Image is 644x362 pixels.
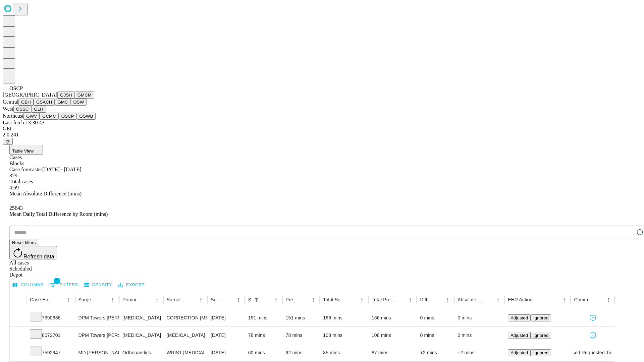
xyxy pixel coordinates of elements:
[3,113,23,119] span: Northeast
[143,295,152,304] button: Sort
[13,347,23,359] button: Expand
[248,344,279,361] div: 60 mins
[458,297,483,302] div: Absolute Difference
[458,327,501,344] div: 0 mins
[12,148,34,154] span: Table View
[508,297,532,302] div: EHR Action
[71,99,87,106] button: OSW
[78,327,116,344] div: DPM Towers [PERSON_NAME] Dpm
[122,327,160,344] div: [MEDICAL_DATA]
[54,278,60,284] span: 1
[420,344,451,361] div: +2 mins
[434,295,443,304] button: Sort
[211,327,241,344] div: [DATE]
[78,309,116,326] div: DPM Towers [PERSON_NAME] Dpm
[271,295,281,304] button: Menu
[30,327,72,344] div: 8072701
[83,280,114,290] button: Density
[420,297,433,302] div: Difference
[574,297,593,302] div: Comments
[122,297,142,302] div: Primary Service
[211,309,241,326] div: [DATE]
[59,113,77,120] button: OSCP
[9,239,38,246] button: Reset filters
[99,295,108,304] button: Sort
[531,332,551,339] button: Ignored
[604,295,613,304] button: Menu
[9,246,57,259] button: Refresh data
[559,295,569,304] button: Menu
[224,295,234,304] button: Sort
[30,297,54,302] div: Case Epic Id
[3,120,45,125] span: Last fetch: 13:30:43
[508,332,531,339] button: Adjusted
[167,309,204,326] div: CORRECTION [MEDICAL_DATA], FIRST [MEDICAL_DATA] AND MEDIAL CUNEIFORM JOINT [MEDICAL_DATA]
[152,295,162,304] button: Menu
[323,309,365,326] div: 166 mins
[9,85,23,91] span: OSCP
[9,145,43,155] button: Table View
[167,327,204,344] div: [MEDICAL_DATA] RECESSION
[167,297,186,302] div: Surgery Name
[167,344,204,361] div: WRIST [MEDICAL_DATA] SURGERY RELEASE TRANSVERSE [MEDICAL_DATA] LIGAMENT
[443,295,452,304] button: Menu
[286,327,317,344] div: 78 mins
[64,295,73,304] button: Menu
[248,297,251,302] div: Scheduled In Room Duration
[493,295,503,304] button: Menu
[299,295,309,304] button: Sort
[30,344,72,361] div: 7592947
[248,327,279,344] div: 78 mins
[9,167,42,172] span: Case forecaster
[323,327,365,344] div: 108 mins
[508,349,531,356] button: Adjusted
[406,295,415,304] button: Menu
[48,280,80,290] button: Show filters
[323,297,347,302] div: Total Scheduled Duration
[13,312,23,324] button: Expand
[3,132,641,138] div: 2.0.241
[9,211,108,217] span: Mean Daily Total Difference by Room (mins)
[420,327,451,344] div: 0 mins
[286,344,317,361] div: 62 mins
[12,240,36,245] span: Reset filters
[533,350,548,355] span: Ignored
[511,333,528,338] span: Adjusted
[108,295,117,304] button: Menu
[57,92,75,99] button: GJSH
[9,173,17,178] span: 329
[396,295,406,304] button: Sort
[372,344,414,361] div: 87 mins
[594,295,604,304] button: Sort
[55,99,70,106] button: GMC
[533,295,542,304] button: Sort
[3,99,18,105] span: Central
[11,280,45,290] button: Select columns
[3,138,13,145] button: @
[13,106,32,113] button: OSSC
[9,205,23,211] span: 25643
[248,309,279,326] div: 151 mins
[323,344,365,361] div: 85 mins
[252,295,261,304] button: Show filters
[9,185,19,190] span: 4.69
[40,113,59,120] button: GCMC
[211,344,241,361] div: [DATE]
[348,295,357,304] button: Sort
[252,295,261,304] div: 1 active filter
[13,330,23,342] button: Expand
[122,344,160,361] div: Orthopaedics
[372,309,414,326] div: 166 mins
[286,297,299,302] div: Predicted In Room Duration
[18,99,34,106] button: GBH
[187,295,196,304] button: Sort
[533,315,548,320] span: Ignored
[569,344,616,361] span: Used Requested Time
[372,297,396,302] div: Total Predicted Duration
[508,314,531,321] button: Adjusted
[75,92,94,99] button: GMCM
[30,309,72,326] div: 7990636
[286,309,317,326] div: 151 mins
[234,295,243,304] button: Menu
[458,344,501,361] div: +2 mins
